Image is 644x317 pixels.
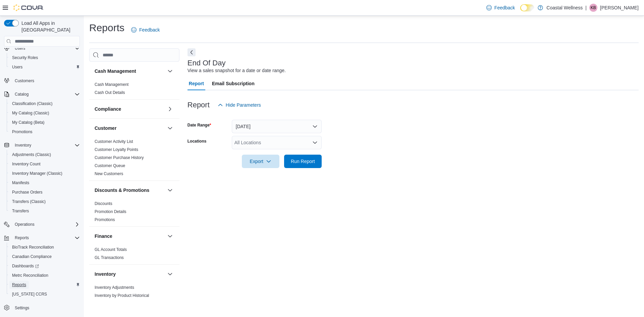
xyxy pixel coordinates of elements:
span: Export [246,155,275,168]
button: Metrc Reconciliation [7,271,83,280]
button: Transfers (Classic) [7,197,83,206]
span: Washington CCRS [9,290,80,298]
span: My Catalog (Beta) [9,118,80,126]
a: Metrc Reconciliation [9,271,51,279]
a: Customer Queue [95,163,125,168]
span: [US_STATE] CCRS [12,292,47,297]
button: Security Roles [7,53,83,62]
span: My Catalog (Classic) [12,110,49,116]
button: Users [12,44,28,52]
span: Security Roles [9,54,80,62]
button: My Catalog (Beta) [7,118,83,127]
a: Promotion Details [95,209,126,214]
button: Catalog [1,90,83,99]
a: Canadian Compliance [9,253,54,261]
span: KB [591,4,596,12]
a: Discounts [95,201,112,206]
h3: Compliance [95,106,121,112]
span: Customer Queue [95,163,125,168]
span: Users [15,46,25,51]
span: Dark Mode [520,11,521,12]
a: Promotions [95,217,115,222]
button: Transfers [7,206,83,216]
button: Hide Parameters [215,98,264,112]
button: Cash Management [95,68,165,74]
button: Inventory Manager (Classic) [7,169,83,178]
span: Inventory Count [9,160,80,168]
div: Customer [89,138,179,180]
span: Feedback [139,27,160,33]
p: Coastal Wellness [546,4,583,12]
h3: Inventory [95,271,116,277]
img: Cova [13,4,44,11]
a: Dashboards [7,261,83,271]
span: Reports [15,235,29,241]
label: Date Range [187,122,211,128]
span: Catalog [15,92,29,97]
button: Manifests [7,178,83,188]
button: Classification (Classic) [7,99,83,108]
span: Transfers [9,207,80,215]
span: BioTrack Reconciliation [12,245,54,250]
span: Customer Purchase History [95,155,144,160]
p: | [585,4,587,12]
span: Promotions [95,217,115,222]
a: Inventory by Product Historical [95,293,149,298]
h3: Cash Management [95,68,136,74]
a: GL Account Totals [95,247,127,252]
span: Cash Management [95,82,128,87]
button: Discounts & Promotions [95,187,165,194]
span: Inventory by Product Historical [95,293,149,298]
h3: Discounts & Promotions [95,187,149,194]
label: Locations [187,139,207,144]
button: Purchase Orders [7,188,83,197]
a: Settings [12,304,32,312]
button: Operations [12,220,37,228]
a: Customer Loyalty Points [95,147,138,152]
div: Discounts & Promotions [89,200,179,226]
span: Settings [12,304,80,312]
span: Run Report [291,158,315,165]
button: Reports [7,280,83,289]
span: Feedback [494,4,515,11]
p: [PERSON_NAME] [600,4,639,12]
button: Adjustments (Classic) [7,150,83,159]
span: Catalog [12,90,80,98]
button: Finance [95,233,165,240]
button: Operations [1,220,83,229]
button: Inventory [166,270,174,278]
span: Inventory Manager (Classic) [9,169,80,177]
span: Purchase Orders [9,188,80,196]
input: Dark Mode [520,4,534,11]
button: Reports [1,233,83,243]
span: Inventory Manager (Classic) [12,171,62,176]
div: Finance [89,246,179,264]
button: Users [7,62,83,72]
span: Promotions [9,128,80,136]
button: Cash Management [166,67,174,75]
span: Adjustments (Classic) [12,152,51,157]
a: Transfers [9,207,32,215]
button: Canadian Compliance [7,252,83,261]
a: Inventory Manager (Classic) [9,169,65,177]
a: My Catalog (Beta) [9,118,47,126]
button: Promotions [7,127,83,137]
button: Open list of options [312,140,318,145]
span: Promotions [12,129,33,135]
span: Reports [12,234,80,242]
span: GL Transactions [95,255,124,260]
a: Reports [9,281,29,289]
div: Cash Management [89,81,179,99]
span: My Catalog (Beta) [12,120,45,125]
span: Reports [9,281,80,289]
h1: Reports [89,21,124,35]
button: Finance [166,232,174,240]
a: Security Roles [9,54,41,62]
button: Run Report [284,155,322,168]
h3: Customer [95,125,116,131]
span: Users [9,63,80,71]
a: Dashboards [9,262,42,270]
span: Settings [15,305,29,311]
button: Users [1,44,83,53]
a: Feedback [484,1,518,14]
